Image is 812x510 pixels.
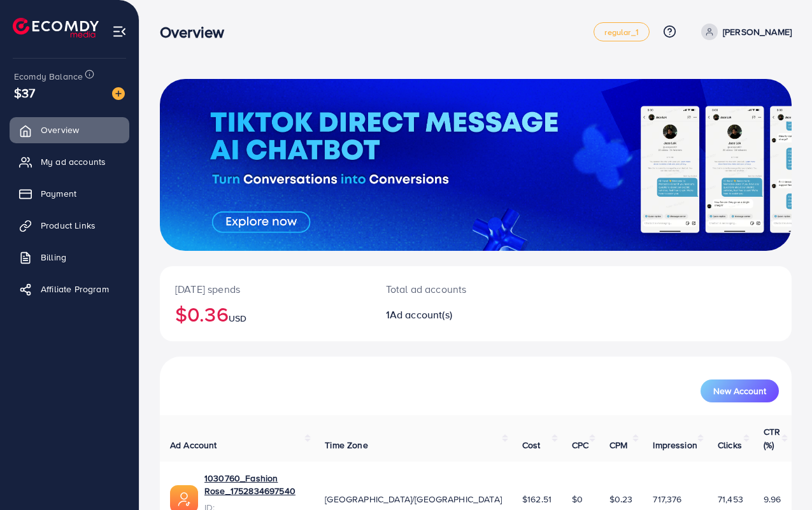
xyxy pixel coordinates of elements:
[160,23,234,41] h3: Overview
[390,308,452,322] span: Ad account(s)
[653,439,697,451] span: Impression
[723,24,792,39] p: [PERSON_NAME]
[572,493,583,506] span: $0
[41,219,96,232] span: Product Links
[175,281,355,297] p: [DATE] spends
[14,70,83,83] span: Ecomdy Balance
[41,283,109,295] span: Affiliate Program
[204,472,304,498] a: 1030760_Fashion Rose_1752834697540
[325,439,367,451] span: Time Zone
[718,493,743,506] span: 71,453
[696,24,792,40] a: [PERSON_NAME]
[522,439,541,451] span: Cost
[10,117,129,143] a: Overview
[170,439,217,451] span: Ad Account
[41,155,106,168] span: My ad accounts
[713,386,766,395] span: New Account
[701,379,779,402] button: New Account
[325,493,502,506] span: [GEOGRAPHIC_DATA]/[GEOGRAPHIC_DATA]
[10,149,129,174] a: My ad accounts
[594,22,649,41] a: regular_1
[13,18,99,38] img: logo
[386,281,513,297] p: Total ad accounts
[604,28,638,36] span: regular_1
[10,213,129,238] a: Product Links
[175,302,355,326] h2: $0.36
[14,83,35,102] span: $37
[10,181,129,206] a: Payment
[653,493,681,506] span: 717,376
[609,439,627,451] span: CPM
[10,276,129,302] a: Affiliate Program
[572,439,588,451] span: CPC
[764,425,780,451] span: CTR (%)
[112,24,127,39] img: menu
[41,251,66,264] span: Billing
[718,439,742,451] span: Clicks
[609,493,633,506] span: $0.23
[41,124,79,136] span: Overview
[10,244,129,270] a: Billing
[386,309,513,321] h2: 1
[41,187,76,200] span: Payment
[522,493,552,506] span: $162.51
[229,312,246,325] span: USD
[112,87,125,100] img: image
[764,493,781,506] span: 9.96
